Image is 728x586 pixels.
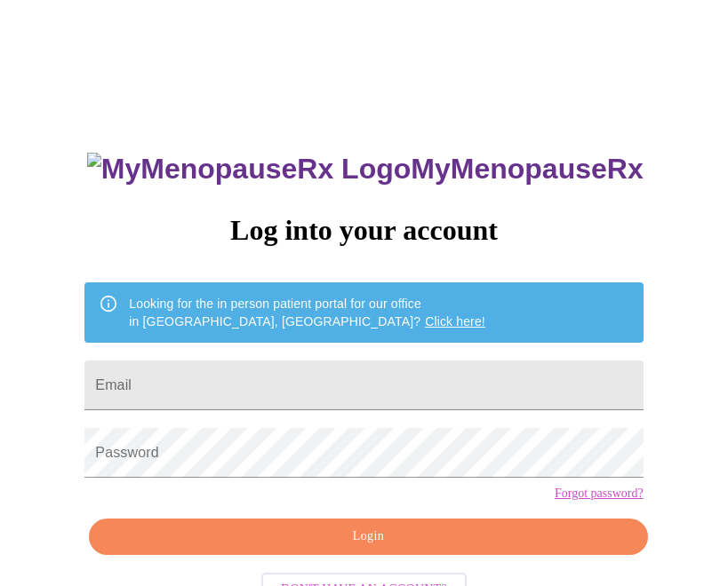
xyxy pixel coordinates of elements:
[87,153,644,186] h3: MyMenopauseRx
[129,288,485,337] div: Looking for the in person patient portal for our office in [GEOGRAPHIC_DATA], [GEOGRAPHIC_DATA]?
[425,314,485,329] a: Click here!
[109,526,627,548] span: Login
[89,519,647,555] button: Login
[84,214,643,247] h3: Log into your account
[87,153,411,186] img: MyMenopauseRx Logo
[555,487,644,501] a: Forgot password?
